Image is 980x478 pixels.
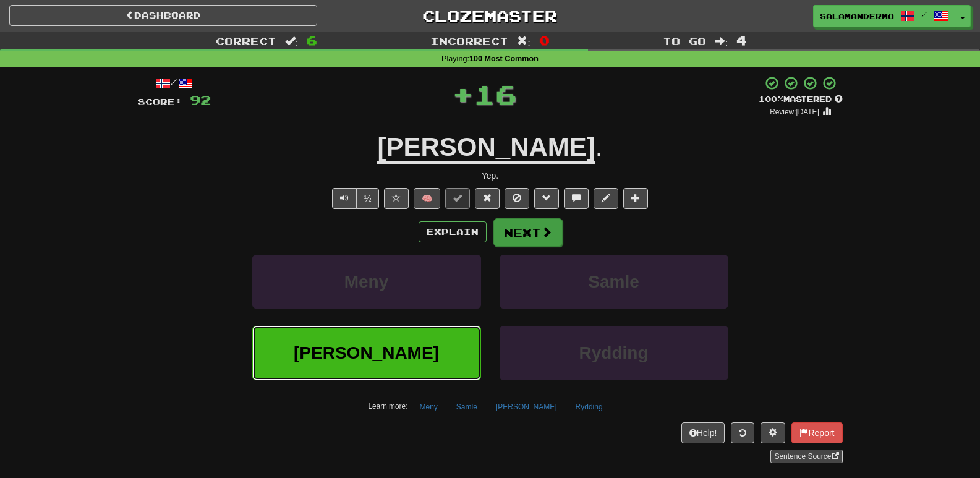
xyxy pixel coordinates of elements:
[813,5,955,27] a: salamandermo /
[663,35,706,47] span: To go
[368,402,407,411] small: Learn more:
[517,36,530,46] span: :
[534,188,559,209] button: Grammar (alt+g)
[430,35,508,47] span: Incorrect
[770,108,819,116] small: Review: [DATE]
[500,326,728,380] button: Rydding
[138,75,211,91] div: /
[450,398,484,416] button: Samle
[138,169,843,182] div: Yep.
[377,132,595,164] u: [PERSON_NAME]
[791,422,842,443] button: Report
[332,188,357,209] button: Play sentence audio (ctl+space)
[252,255,481,309] button: Meny
[681,422,725,443] button: Help!
[307,33,317,48] span: 6
[475,188,500,209] button: Reset to 0% Mastered (alt+r)
[452,75,474,113] span: +
[569,398,610,416] button: Rydding
[820,11,894,22] span: salamandermo
[594,188,618,209] button: Edit sentence (alt+d)
[623,188,648,209] button: Add to collection (alt+a)
[493,218,563,247] button: Next
[419,221,487,242] button: Explain
[505,188,529,209] button: Ignore sentence (alt+i)
[489,398,564,416] button: [PERSON_NAME]
[715,36,728,46] span: :
[252,326,481,380] button: [PERSON_NAME]
[294,343,439,362] span: [PERSON_NAME]
[759,94,843,105] div: Mastered
[921,10,927,19] span: /
[138,96,182,107] span: Score:
[445,188,470,209] button: Set this sentence to 100% Mastered (alt+m)
[216,35,276,47] span: Correct
[413,398,445,416] button: Meny
[336,5,644,27] a: Clozemaster
[356,188,380,209] button: ½
[770,450,842,463] a: Sentence Source
[588,272,639,291] span: Samle
[9,5,317,26] a: Dashboard
[595,132,603,161] span: .
[469,54,539,63] strong: 100 Most Common
[759,94,783,104] span: 100 %
[564,188,589,209] button: Discuss sentence (alt+u)
[414,188,440,209] button: 🧠
[500,255,728,309] button: Samle
[474,79,517,109] span: 16
[539,33,550,48] span: 0
[736,33,747,48] span: 4
[285,36,299,46] span: :
[344,272,389,291] span: Meny
[384,188,409,209] button: Favorite sentence (alt+f)
[190,92,211,108] span: 92
[579,343,649,362] span: Rydding
[330,188,380,209] div: Text-to-speech controls
[731,422,754,443] button: Round history (alt+y)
